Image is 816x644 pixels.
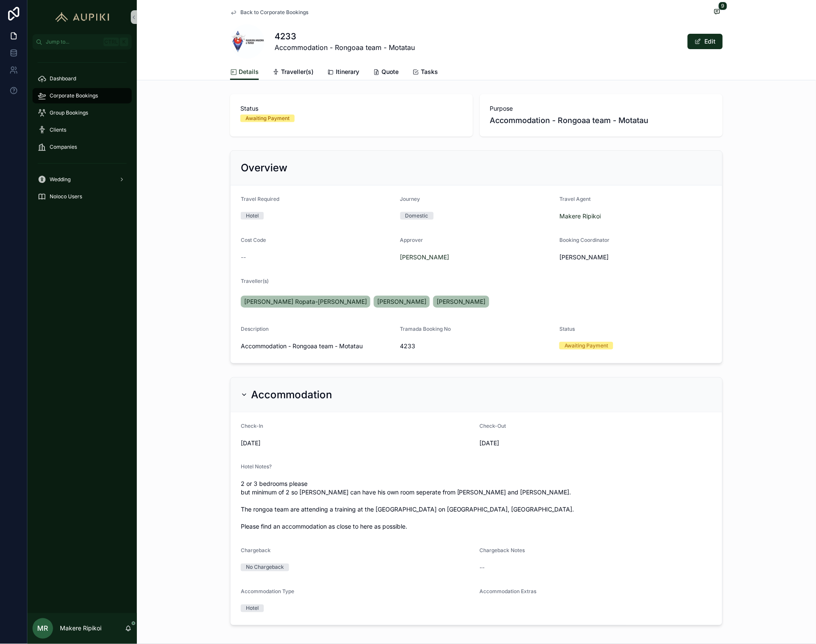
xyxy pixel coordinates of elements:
[559,212,601,221] a: Makere Ripikoi
[33,71,132,86] a: Dashboard
[559,196,591,202] span: Travel Agent
[103,38,119,46] span: Ctrl
[405,212,429,220] div: Domestic
[480,588,537,595] span: Accommodation Extras
[381,68,399,76] span: Quote
[281,68,313,76] span: Traveller(s)
[38,623,48,634] span: MR
[50,75,76,82] span: Dashboard
[33,122,132,138] a: Clients
[272,64,313,81] a: Traveller(s)
[241,237,266,243] span: Cost Code
[50,92,98,99] span: Corporate Bookings
[246,212,259,220] div: Hotel
[275,30,415,42] h1: 4233
[421,68,438,76] span: Tasks
[239,68,259,76] span: Details
[480,547,525,554] span: Chargeback Notes
[377,297,426,306] span: [PERSON_NAME]
[33,189,132,204] a: Noloco Users
[241,439,473,447] span: [DATE]
[251,388,332,402] h2: Accommodation
[230,9,308,16] a: Back to Corporate Bookings
[240,104,463,113] span: Status
[230,64,259,80] a: Details
[400,253,449,262] a: [PERSON_NAME]
[400,326,451,332] span: Tramada Booking No
[240,9,308,16] span: Back to Corporate Bookings
[559,326,575,332] span: Status
[33,88,132,103] a: Corporate Bookings
[400,342,553,350] span: 4233
[50,193,82,200] span: Noloco Users
[244,297,367,306] span: [PERSON_NAME] Ropata-[PERSON_NAME]
[246,564,284,571] div: No Chargeback
[50,144,77,150] span: Companies
[33,105,132,121] a: Group Bookings
[241,278,269,284] span: Traveller(s)
[688,34,723,49] button: Edit
[480,564,485,572] span: --
[241,326,269,332] span: Description
[490,115,713,126] span: Accommodation - Rongoaa team - Motatau
[480,439,712,447] span: [DATE]
[400,196,420,202] span: Journey
[241,480,712,531] span: 2 or 3 bedrooms please but minimum of 2 so [PERSON_NAME] can have his own room seperate from [PER...
[275,42,415,53] span: Accommodation - Rongoaa team - Motatau
[327,64,359,81] a: Itinerary
[559,253,609,262] span: [PERSON_NAME]
[373,64,399,81] a: Quote
[241,547,271,554] span: Chargeback
[241,342,393,350] span: Accommodation - Rongoaa team - Motatau
[51,10,113,24] img: App logo
[27,50,137,215] div: scrollable content
[241,253,246,262] span: --
[433,296,489,308] a: [PERSON_NAME]
[245,115,290,122] div: Awaiting Payment
[33,139,132,155] a: Companies
[50,126,66,133] span: Clients
[33,34,132,50] button: Jump to...CtrlK
[374,296,430,308] a: [PERSON_NAME]
[718,2,727,10] span: 9
[241,196,279,202] span: Travel Required
[437,297,486,306] span: [PERSON_NAME]
[241,423,263,429] span: Check-In
[246,605,259,612] div: Hotel
[559,237,609,243] span: Booking Coordinator
[50,176,71,183] span: Wedding
[336,68,359,76] span: Itinerary
[412,64,438,81] a: Tasks
[60,624,101,633] p: Makere Ripikoi
[400,237,423,243] span: Approver
[490,104,713,113] span: Purpose
[241,588,294,595] span: Accommodation Type
[480,423,506,429] span: Check-Out
[50,109,88,116] span: Group Bookings
[241,464,272,470] span: Hotel Notes?
[241,161,287,175] h2: Overview
[121,38,127,45] span: K
[241,296,370,308] a: [PERSON_NAME] Ropata-[PERSON_NAME]
[712,7,723,18] button: 9
[33,172,132,187] a: Wedding
[565,342,608,350] div: Awaiting Payment
[46,38,100,45] span: Jump to...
